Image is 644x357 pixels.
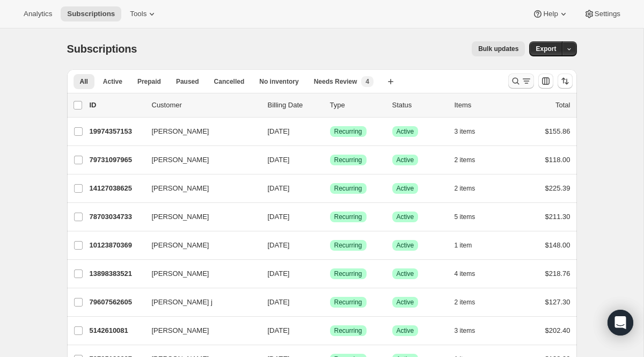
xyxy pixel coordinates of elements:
button: Sort the results [558,74,573,89]
span: Active [397,326,414,335]
button: [PERSON_NAME] [145,123,253,140]
button: [PERSON_NAME] [145,151,253,169]
span: $211.30 [545,213,570,221]
span: 1 item [455,241,472,250]
button: Bulk updates [472,41,525,56]
button: [PERSON_NAME] [145,237,253,254]
span: Active [397,213,414,221]
button: 3 items [455,323,487,338]
span: [PERSON_NAME] j [152,297,213,308]
span: [PERSON_NAME] [152,126,209,137]
span: 3 items [455,127,475,136]
span: $202.40 [545,326,570,334]
span: 4 [365,77,369,86]
div: Open Intercom Messenger [608,310,633,336]
p: Total [555,100,570,111]
p: Status [392,100,446,111]
span: Active [397,269,414,278]
button: Analytics [17,6,58,21]
span: Export [536,45,556,53]
span: Recurring [334,241,362,250]
span: Bulk updates [478,45,518,53]
span: 4 items [455,269,475,278]
div: Items [455,100,508,111]
span: [DATE] [268,298,290,306]
p: 79607562605 [90,297,143,308]
button: Export [529,41,562,56]
button: Create new view [382,74,399,89]
span: [DATE] [268,156,290,164]
span: Paused [176,77,199,86]
span: Prepaid [137,77,161,86]
span: Recurring [334,326,362,335]
span: Settings [595,10,620,18]
div: 78703034733[PERSON_NAME][DATE]SuccessRecurringSuccessActive5 items$211.30 [90,209,570,224]
button: [PERSON_NAME] [145,322,253,339]
p: 5142610081 [90,325,143,336]
span: Cancelled [214,77,245,86]
p: 14127038625 [90,183,143,194]
p: 13898383521 [90,268,143,279]
span: 3 items [455,326,475,335]
div: 79731097965[PERSON_NAME][DATE]SuccessRecurringSuccessActive2 items$118.00 [90,152,570,167]
span: All [80,77,88,86]
span: Active [397,156,414,164]
span: Analytics [24,10,52,18]
button: Settings [577,6,627,21]
span: Recurring [334,298,362,307]
span: $127.30 [545,298,570,306]
button: [PERSON_NAME] [145,208,253,225]
button: Help [526,6,575,21]
p: Billing Date [268,100,321,111]
p: 79731097965 [90,155,143,165]
span: Needs Review [314,77,357,86]
p: 78703034733 [90,212,143,222]
p: 10123870369 [90,240,143,251]
span: [DATE] [268,213,290,221]
button: 2 items [455,152,487,167]
span: Active [103,77,122,86]
span: [PERSON_NAME] [152,268,209,279]
span: Help [543,10,558,18]
span: [DATE] [268,269,290,278]
button: 4 items [455,266,487,281]
span: Active [397,184,414,193]
span: 2 items [455,156,475,164]
span: Active [397,298,414,307]
button: 2 items [455,295,487,310]
p: 19974357153 [90,126,143,137]
span: [DATE] [268,241,290,249]
span: Recurring [334,127,362,136]
div: 19974357153[PERSON_NAME][DATE]SuccessRecurringSuccessActive3 items$155.86 [90,124,570,139]
p: Customer [152,100,259,111]
button: Tools [123,6,164,21]
span: Subscriptions [67,10,115,18]
button: [PERSON_NAME] [145,265,253,282]
div: 10123870369[PERSON_NAME][DATE]SuccessRecurringSuccessActive1 item$148.00 [90,238,570,253]
span: 5 items [455,213,475,221]
span: 2 items [455,298,475,307]
span: $218.76 [545,269,570,278]
span: $225.39 [545,184,570,192]
p: ID [90,100,143,111]
div: 13898383521[PERSON_NAME][DATE]SuccessRecurringSuccessActive4 items$218.76 [90,266,570,281]
button: 1 item [455,238,484,253]
span: [PERSON_NAME] [152,325,209,336]
span: Subscriptions [67,43,137,55]
div: 14127038625[PERSON_NAME][DATE]SuccessRecurringSuccessActive2 items$225.39 [90,181,570,196]
button: Search and filter results [508,74,534,89]
button: Customize table column order and visibility [538,74,553,89]
span: Active [397,127,414,136]
span: [DATE] [268,326,290,334]
span: $118.00 [545,156,570,164]
span: Recurring [334,269,362,278]
div: 5142610081[PERSON_NAME][DATE]SuccessRecurringSuccessActive3 items$202.40 [90,323,570,338]
button: [PERSON_NAME] [145,180,253,197]
span: $155.86 [545,127,570,135]
span: Tools [130,10,147,18]
button: 2 items [455,181,487,196]
span: $148.00 [545,241,570,249]
span: [PERSON_NAME] [152,183,209,194]
div: Type [330,100,384,111]
button: 5 items [455,209,487,224]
